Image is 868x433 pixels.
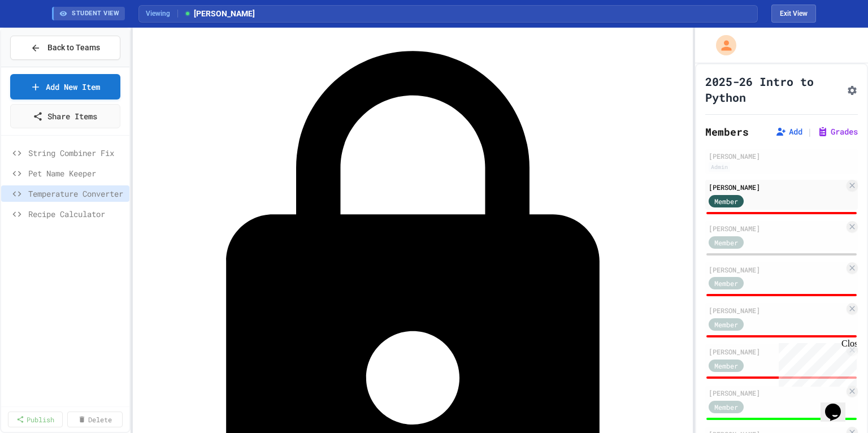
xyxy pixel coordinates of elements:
[817,126,858,137] button: Grades
[5,5,78,72] div: Chat with us now!Close
[714,278,738,288] span: Member
[709,265,844,275] div: [PERSON_NAME]
[709,223,844,233] div: [PERSON_NAME]
[714,237,738,248] span: Member
[709,388,844,398] div: [PERSON_NAME]
[709,151,854,161] div: [PERSON_NAME]
[847,83,858,96] button: Assignment Settings
[709,182,844,192] div: [PERSON_NAME]
[8,412,63,427] a: Publish
[146,8,178,19] span: Viewing
[28,208,125,220] span: Recipe Calculator
[184,8,255,20] span: [PERSON_NAME]
[771,5,816,23] button: Exit student view
[705,124,749,140] h2: Members
[714,402,738,412] span: Member
[775,126,802,137] button: Add
[10,36,120,60] button: Back to Teams
[821,388,857,422] iframe: chat widget
[709,305,844,315] div: [PERSON_NAME]
[705,73,842,105] h1: 2025-26 Intro to Python
[714,196,738,206] span: Member
[714,319,738,330] span: Member
[28,188,125,200] span: Temperature Converter
[28,147,125,159] span: String Combiner Fix
[704,32,739,58] div: My Account
[774,339,857,387] iframe: chat widget
[10,74,120,99] a: Add New Item
[709,162,730,172] div: Admin
[714,361,738,371] span: Member
[47,42,100,54] span: Back to Teams
[807,125,813,138] span: |
[10,104,120,128] a: Share Items
[67,412,122,427] a: Delete
[72,9,119,19] span: STUDENT VIEW
[28,167,125,179] span: Pet Name Keeper
[709,347,844,357] div: [PERSON_NAME]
